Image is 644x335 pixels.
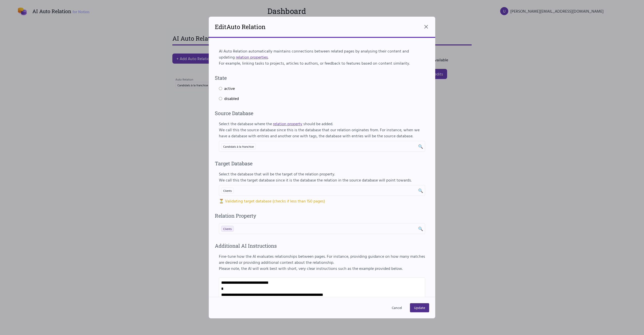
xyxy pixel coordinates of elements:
span: Clients [221,188,234,194]
p: Please note, the AI will work best with short, very clear instructions such as the example provid... [219,265,425,271]
button: Cancel [388,303,406,312]
button: 🔍 [418,226,423,232]
h2: Edit Auto Relation [215,23,266,31]
p: We call this the target database since it is the database the relation in the source database wil... [219,177,425,183]
span: Candidats à la franchise [221,143,256,149]
h4: Target Database [215,160,429,167]
h4: State [215,74,429,81]
p: Select the database where the should be added. [219,121,425,127]
a: relation property [273,121,302,127]
button: 🔍 [418,188,423,194]
p: We call this the source database since this is the database that our relation originates from. Fo... [219,127,425,139]
p: Fine-tune how the AI evaluates relationships between pages. For instance, providing guidance on h... [219,253,425,265]
input: disabled [219,97,222,100]
input: active [219,87,222,90]
div: ⏳ Validating target database (checks if less than 150 pages) [219,198,425,204]
p: For example, linking tasks to projects, articles to authors, or feedback to features based on con... [219,60,425,66]
h4: Additional AI Instructions [215,242,429,249]
p: AI Auto Relation automatically maintains connections between related pages by analysing their con... [219,48,425,60]
span: disabled [224,95,239,101]
p: Select the database that will be the target of the relation property. [219,171,425,177]
h4: Source Database [215,110,429,117]
span: active [224,85,235,91]
button: Update [410,303,429,312]
span: Clients [223,227,232,231]
button: 🔍 [418,143,423,149]
a: relation properties [236,54,268,60]
h4: Relation Property [215,212,429,219]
